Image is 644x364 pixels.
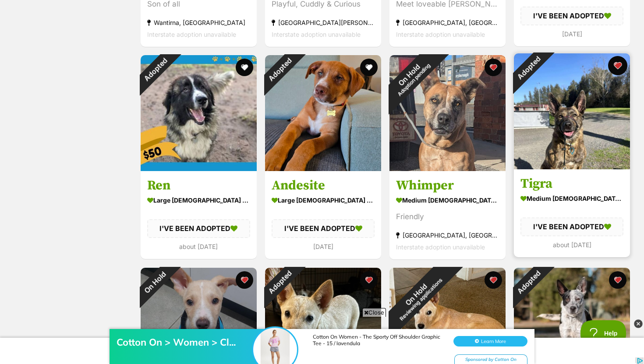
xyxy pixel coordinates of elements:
img: Tigra [514,53,630,169]
div: [GEOGRAPHIC_DATA], [GEOGRAPHIC_DATA] [396,17,499,28]
img: Andesite [265,55,381,171]
div: [GEOGRAPHIC_DATA], [GEOGRAPHIC_DATA] [396,229,499,241]
div: large [DEMOGRAPHIC_DATA] Dog [272,194,375,206]
span: Interstate adoption unavailable [147,31,236,38]
div: [GEOGRAPHIC_DATA][PERSON_NAME], [GEOGRAPHIC_DATA] [272,17,375,28]
div: large [DEMOGRAPHIC_DATA] Dog [147,194,250,206]
span: Interstate adoption unavailable [396,243,485,251]
a: Adopted [265,164,381,173]
div: about [DATE] [520,239,623,251]
h3: Tigra [520,175,623,192]
a: On HoldAdoption pending [389,164,506,173]
a: Adopted [514,162,630,171]
div: Cotton On Women - The Sporty Off Shoulder Graphic Tee - 15 / lavendula [313,22,444,35]
span: Close [362,308,386,317]
span: Adoption pending [396,62,432,97]
div: Adopted [502,42,555,94]
button: favourite [360,59,378,76]
h3: Whimper [396,177,499,194]
span: Interstate adoption unavailable [272,31,361,38]
h3: Ren [147,177,250,194]
div: [DATE] [272,241,375,252]
div: Wantirna, [GEOGRAPHIC_DATA] [147,17,250,28]
div: Adopted [502,256,555,308]
a: Andesite large [DEMOGRAPHIC_DATA] Dog I'VE BEEN ADOPTED [DATE] favourite [265,171,381,259]
div: Cotton On > Women > Cl... [117,24,257,37]
span: Reviewing applications [399,277,444,322]
span: Interstate adoption unavailable [396,31,485,38]
div: I'VE BEEN ADOPTED [520,7,623,25]
button: favourite [236,271,253,289]
div: medium [DEMOGRAPHIC_DATA] Dog [396,194,499,206]
div: Adopted [254,256,306,308]
a: Tigra medium [DEMOGRAPHIC_DATA] Dog I'VE BEEN ADOPTED about [DATE] favourite [514,169,630,257]
img: Whimper [389,55,506,171]
div: Adopted [254,44,306,96]
div: I'VE BEEN ADOPTED [272,219,375,238]
button: favourite [360,271,378,289]
button: favourite [609,271,626,289]
div: On Hold [370,248,467,345]
div: Friendly [396,211,499,223]
h3: Andesite [272,177,375,194]
div: On Hold [129,257,181,308]
button: Learn More [453,24,527,35]
img: Cotton On > Women > Cl... [253,16,297,60]
div: [DATE] [520,28,623,39]
div: Adopted [129,44,181,96]
a: Whimper medium [DEMOGRAPHIC_DATA] Dog Friendly [GEOGRAPHIC_DATA], [GEOGRAPHIC_DATA] Interstate ad... [389,171,506,259]
button: favourite [485,59,502,76]
a: Adopted [141,164,257,173]
div: I'VE BEEN ADOPTED [147,219,250,238]
div: about [DATE] [147,241,250,252]
button: favourite [608,56,627,75]
div: Sponsored by Cotton On [454,43,527,54]
img: close_grey_3x.png [634,319,643,328]
div: I'VE BEEN ADOPTED [520,217,623,236]
img: Ren [141,55,257,171]
a: Ren large [DEMOGRAPHIC_DATA] Dog I'VE BEEN ADOPTED about [DATE] favourite [141,171,257,259]
div: medium [DEMOGRAPHIC_DATA] Dog [520,192,623,205]
div: On Hold [373,38,449,115]
button: favourite [236,59,253,76]
button: favourite [485,271,502,289]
